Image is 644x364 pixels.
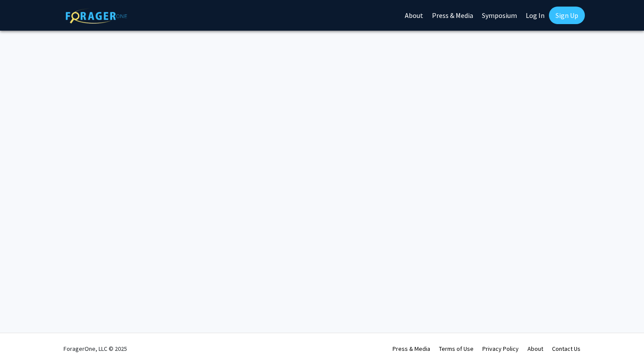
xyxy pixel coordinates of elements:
a: Terms of Use [439,345,474,353]
a: Press & Media [393,345,430,353]
div: ForagerOne, LLC © 2025 [64,333,127,364]
a: Sign Up [549,7,585,24]
a: Privacy Policy [482,345,519,353]
img: ForagerOne Logo [66,8,127,24]
a: About [527,345,543,353]
a: Contact Us [552,345,580,353]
